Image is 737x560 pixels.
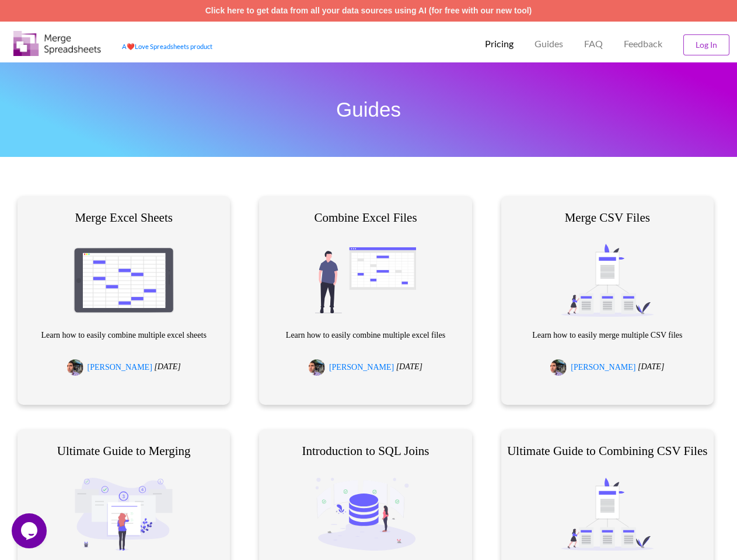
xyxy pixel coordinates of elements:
[74,463,174,551] img: merged files
[23,211,224,225] h4: Merge Excel Sheets
[683,34,729,55] button: Log In
[624,39,662,48] span: Feedback
[13,31,101,56] img: Logo.png
[265,444,466,459] h4: Introduction to SQL Joins
[265,211,466,376] div: Learn how to easily combine multiple excel files
[12,513,49,548] iframe: chat widget
[507,444,708,459] h4: Ultimate Guide to Combining CSV Files
[329,363,394,372] a: [PERSON_NAME]
[154,363,180,372] i: [DATE]
[315,463,415,551] img: merged files
[67,359,83,376] img: Adhaar.jpg
[396,363,422,372] i: [DATE]
[127,43,135,50] span: heart
[485,38,514,50] p: Pricing
[584,38,603,50] p: FAQ
[535,38,563,50] p: Guides
[550,359,567,376] img: Adhaar.jpg
[557,463,658,551] img: merged files
[265,211,466,225] h4: Combine Excel Files
[507,211,708,376] a: Merge CSV Files merged filesLearn how to easily merge multiple CSV files [PERSON_NAME] [DATE]
[638,363,664,372] i: [DATE]
[507,211,708,376] div: Learn how to easily merge multiple CSV files
[122,43,212,50] a: AheartLove Spreadsheets product
[265,211,466,376] a: Combine Excel Files merged filesLearn how to easily combine multiple excel files [PERSON_NAME] [D...
[571,363,635,372] a: [PERSON_NAME]
[315,229,415,317] img: merged files
[557,229,658,317] img: merged files
[309,359,325,376] img: Adhaar.jpg
[23,211,224,376] div: Learn how to easily combine multiple excel sheets
[507,211,708,225] h4: Merge CSV Files
[88,363,152,372] a: [PERSON_NAME]
[23,211,224,376] a: Merge Excel Sheets merged filesLearn how to easily combine multiple excel sheets [PERSON_NAME] [D...
[23,444,224,459] h4: Ultimate Guide to Merging
[205,6,532,15] a: Click here to get data from all your data sources using AI (for free with our new tool)
[74,229,174,317] img: merged files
